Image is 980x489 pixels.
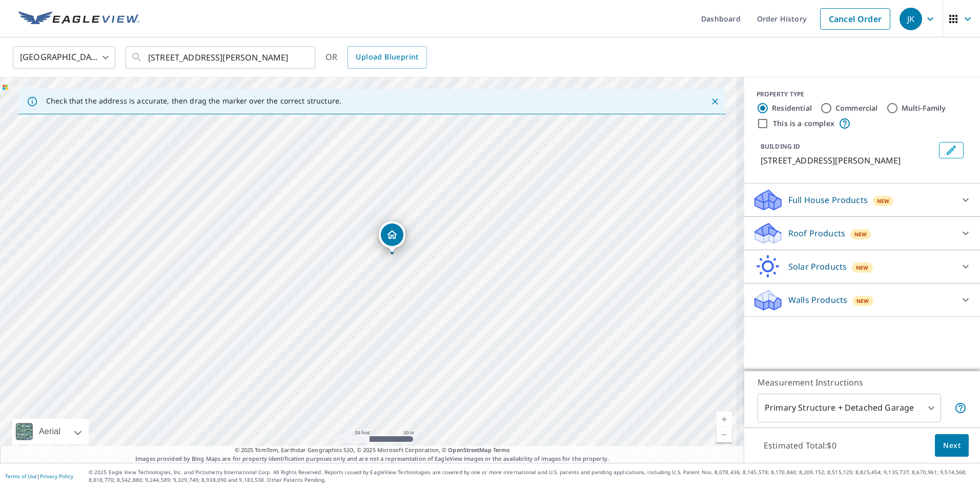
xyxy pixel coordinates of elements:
[379,221,405,253] div: Dropped pin, building 1, Residential property, 16975 County Road 1190 Saint James, MO 65559
[708,95,722,108] button: Close
[235,446,510,455] span: © 2025 TomTom, Earthstar Geographics SIO, © 2025 Microsoft Corporation, ©
[856,297,869,305] span: New
[36,419,64,444] div: Aerial
[40,473,73,480] a: Privacy Policy
[18,11,139,27] img: EV Logo
[854,230,867,238] span: New
[773,118,834,129] label: This is a complex
[902,103,946,113] label: Multi-Family
[89,468,975,484] p: © 2025 Eagle View Technologies, Inc. and Pictometry International Corp. All Rights Reserved. Repo...
[788,260,847,273] p: Solar Products
[5,473,73,479] p: |
[877,197,890,205] span: New
[752,221,972,246] div: Roof ProductsNew
[756,434,845,457] p: Estimated Total: $0
[12,419,89,444] div: Aerial
[939,142,964,158] button: Edit building 1
[900,8,922,30] div: JK
[717,427,732,442] a: Current Level 19, Zoom Out
[493,446,510,454] a: Terms
[788,194,868,206] p: Full House Products
[5,473,37,480] a: Terms of Use
[148,43,294,72] input: Search by address or latitude-longitude
[752,188,972,212] div: Full House ProductsNew
[752,288,972,312] div: Walls ProductsNew
[757,90,968,99] div: PROPERTY TYPE
[943,439,961,452] span: Next
[46,96,341,106] p: Check that the address is accurate, then drag the marker over the correct structure.
[761,142,800,151] p: BUILDING ID
[13,43,115,72] div: [GEOGRAPHIC_DATA]
[820,8,890,30] a: Cancel Order
[788,294,847,306] p: Walls Products
[758,394,941,422] div: Primary Structure + Detached Garage
[788,227,845,239] p: Roof Products
[448,446,491,454] a: OpenStreetMap
[325,46,427,69] div: OR
[954,402,967,414] span: Your report will include the primary structure and a detached garage if one exists.
[717,412,732,427] a: Current Level 19, Zoom In
[935,434,969,457] button: Next
[758,376,967,389] p: Measurement Instructions
[348,46,426,69] a: Upload Blueprint
[752,254,972,279] div: Solar ProductsNew
[356,51,418,64] span: Upload Blueprint
[856,263,869,272] span: New
[835,103,878,113] label: Commercial
[772,103,812,113] label: Residential
[761,154,935,167] p: [STREET_ADDRESS][PERSON_NAME]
